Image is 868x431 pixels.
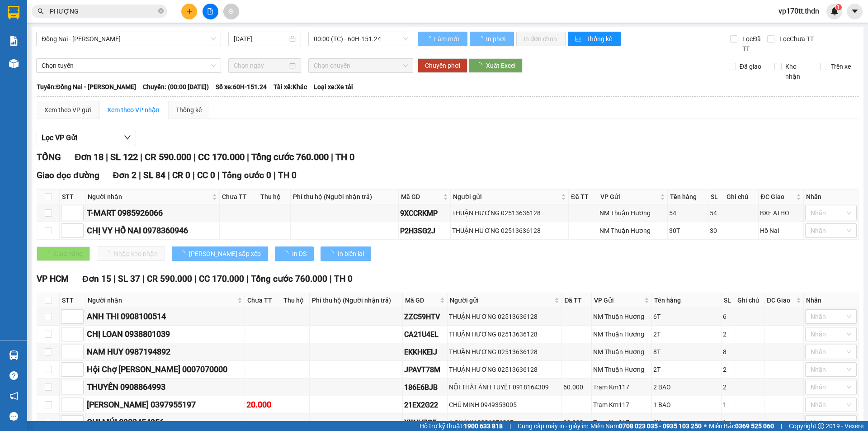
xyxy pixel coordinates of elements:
[207,8,213,14] span: file-add
[723,365,733,374] div: 2
[767,295,794,305] span: ĐC Giao
[830,7,839,15] img: icon-new-feature
[592,396,652,414] td: Trạm Km117
[168,170,170,180] span: |
[575,36,583,43] span: bar-chart
[668,189,708,204] th: Tên hàng
[723,312,733,322] div: 6
[194,274,197,284] span: |
[708,189,724,204] th: SL
[9,371,18,380] span: question-circle
[87,224,218,237] div: CHỊ VY HỐ NAI 0978360946
[723,417,733,427] div: 1
[669,226,707,236] div: 30T
[42,59,216,72] span: Chọn tuyến
[593,417,650,427] div: Trạm Km117
[106,152,108,162] span: |
[87,363,243,376] div: Hội Chợ [PERSON_NAME] 0007070000
[562,293,592,308] th: Đã TT
[710,208,722,218] div: 54
[599,208,666,218] div: NM Thuận Hương
[314,32,408,46] span: 00:00 (TC) - 60H-151.24
[275,246,314,261] button: In DS
[452,226,567,236] div: THUẬN HƯƠNG 02513636128
[586,34,613,44] span: Thống kê
[403,308,448,326] td: ZZC59HTV
[434,34,460,44] span: Làm mới
[228,8,234,14] span: aim
[124,134,131,141] span: down
[258,189,291,204] th: Thu hộ
[251,152,329,162] span: Tổng cước 760.000
[87,328,243,341] div: CHỊ LOAN 0938801039
[851,7,859,15] span: caret-down
[771,5,826,17] span: vp170tt.thdn
[143,82,209,92] span: Chuyến: (00:00 [DATE])
[143,170,165,180] span: SL 84
[314,82,353,92] span: Loại xe: Xe tải
[142,274,145,284] span: |
[486,34,507,44] span: In phơi
[189,249,261,259] span: [PERSON_NAME] sắp xếp
[592,343,652,361] td: NM Thuận Hương
[405,295,438,305] span: Mã GD
[593,365,650,374] div: NM Thuận Hương
[592,361,652,379] td: NM Thuận Hương
[590,421,702,431] span: Miền Nam
[477,36,485,42] span: loading
[653,329,719,339] div: 2T
[292,249,307,259] span: In DS
[179,251,189,257] span: loading
[172,246,268,261] button: [PERSON_NAME] sắp xếp
[198,152,245,162] span: CC 170.000
[314,59,408,72] span: Chọn chuyến
[401,192,442,202] span: Mã GD
[404,311,446,322] div: ZZC59HTV
[147,274,192,284] span: CR 590.000
[107,105,160,115] div: Xem theo VP nhận
[203,4,218,19] button: file-add
[722,293,735,308] th: SL
[186,8,193,14] span: plus
[220,189,258,204] th: Chưa TT
[158,7,164,16] span: close-circle
[110,152,138,162] span: SL 122
[418,32,467,46] button: Làm mới
[216,82,267,92] span: Số xe: 60H-151.24
[404,399,446,411] div: 21EX2G22
[310,293,403,308] th: Phí thu hộ (Người nhận trả)
[145,152,191,162] span: CR 590.000
[653,312,719,322] div: 6T
[234,61,288,71] input: Chọn ngày
[338,249,364,259] span: In biên lai
[598,222,668,240] td: NM Thuận Hương
[449,312,560,322] div: THUẬN HƯƠNG 02513636128
[97,246,165,261] button: Nhập kho nhận
[281,293,309,308] th: Thu hộ
[760,226,802,236] div: Hố Nai
[251,274,327,284] span: Tổng cước 760.000
[404,329,446,340] div: CA21U4EL
[403,361,448,379] td: JPAVT78M
[176,105,202,115] div: Thống kê
[87,381,243,393] div: THUYÊN 0908864993
[404,417,446,428] div: XIINHZS5
[449,382,560,392] div: NỘI THẤT ÁNH TUYẾT 0918164309
[599,226,666,236] div: NM Thuận Hương
[739,34,767,54] span: Lọc Đã TT
[450,295,552,305] span: Người gửi
[331,152,333,162] span: |
[509,421,511,431] span: |
[246,274,249,284] span: |
[847,4,863,19] button: caret-down
[87,346,243,358] div: NAM HUY 0987194892
[403,326,448,343] td: CA21U4EL
[400,208,449,219] div: 9XCCRKMP
[113,170,137,180] span: Đơn 2
[723,400,733,410] div: 1
[563,382,590,392] div: 60.000
[42,132,77,143] span: Lọc VP Gửi
[42,32,216,46] span: Đồng Nai - Hồ Chí Minh
[403,343,448,361] td: EKKHKEIJ
[598,204,668,222] td: NM Thuận Hương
